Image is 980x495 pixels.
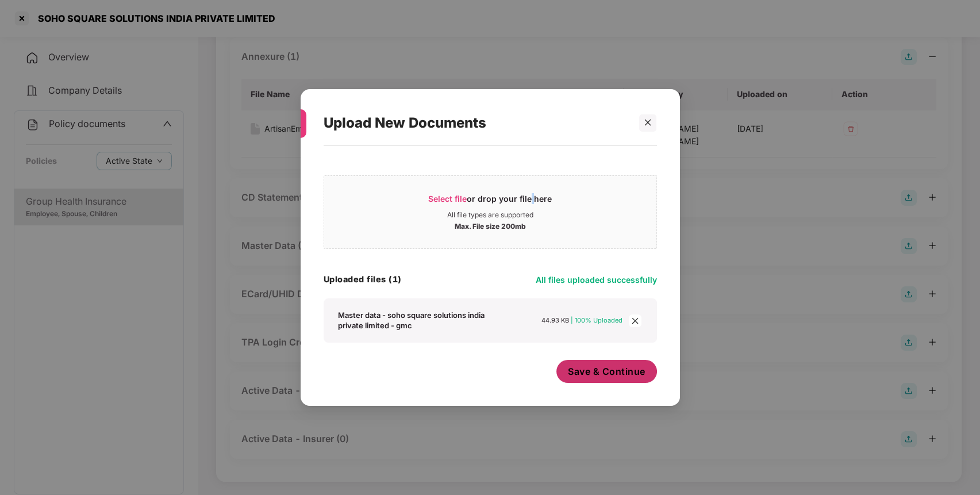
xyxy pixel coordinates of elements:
[556,360,657,383] button: Save & Continue
[428,193,552,210] div: or drop your file here
[644,118,652,126] span: close
[338,310,494,331] div: Master data - soho square solutions india private limited - gmc
[324,185,656,240] span: Select fileor drop your file hereAll file types are supportedMax. File size 200mb
[571,316,622,324] span: | 100% Uploaded
[324,274,402,285] h4: Uploaded files (1)
[568,365,645,378] span: Save & Continue
[324,101,629,145] div: Upload New Documents
[428,194,467,204] span: Select file
[536,275,657,285] span: All files uploaded successfully
[447,210,533,220] div: All file types are supported
[541,316,569,324] span: 44.93 KB
[629,314,641,327] span: close
[455,220,526,231] div: Max. File size 200mb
